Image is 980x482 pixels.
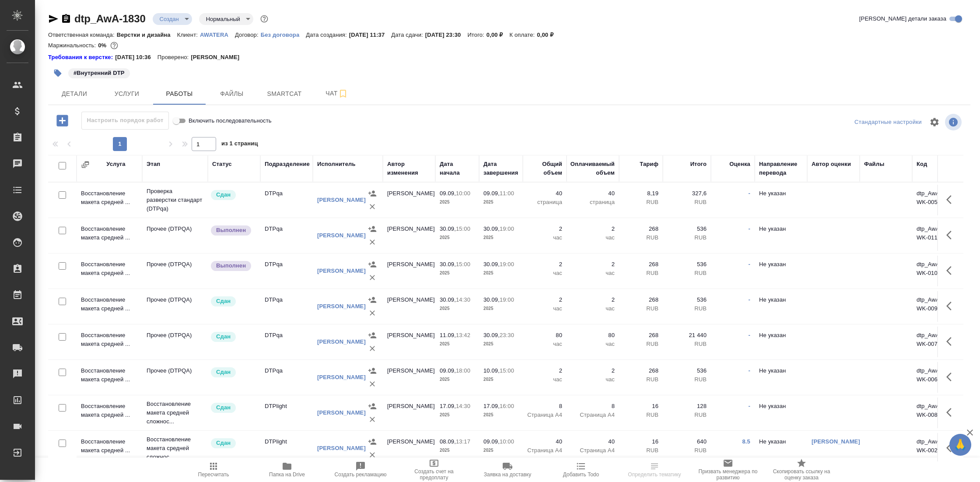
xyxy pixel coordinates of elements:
[483,198,518,207] p: 2025
[199,13,253,25] div: Создан
[912,327,965,357] td: dtp_AwA-1830-WK-007
[203,15,243,23] button: Нормальный
[467,32,486,38] p: Итого:
[667,233,707,242] p: RUB
[812,438,860,445] a: [PERSON_NAME]
[755,256,807,286] td: Не указан
[383,398,435,428] td: [PERSON_NAME]
[440,446,475,455] p: 2025
[383,220,435,251] td: [PERSON_NAME]
[269,471,305,478] span: Папка на Drive
[941,437,962,458] button: Здесь прячутся важные кнопки
[50,112,74,130] button: Добавить работу
[484,471,531,478] span: Заявка на доставку
[667,402,707,411] p: 128
[527,366,562,375] p: 2
[177,457,250,482] button: Пересчитать
[48,32,117,38] p: Ответственная команда:
[749,332,750,338] a: -
[912,185,965,215] td: dtp_AwA-1830-WK-005
[261,31,306,38] a: Без договора
[667,296,707,304] p: 536
[212,160,232,169] div: Статус
[471,457,544,482] button: Заявка на доставку
[755,220,807,251] td: Не указан
[749,296,750,303] a: -
[941,402,962,423] button: Здесь прячутся важные кнопки
[440,332,456,338] p: 11.09,
[440,403,456,409] p: 17.09,
[500,332,514,338] p: 23:30
[177,32,200,38] p: Клиент:
[81,160,90,169] button: Сгруппировать
[440,269,475,278] p: 2025
[755,398,807,428] td: Не указан
[527,304,562,313] p: час
[147,435,203,461] p: Восстановление макета средней сложнос...
[456,261,470,267] p: 15:00
[500,190,514,197] p: 11:00
[335,471,387,478] span: Создать рекламацию
[527,437,562,446] p: 40
[696,468,759,481] span: Призвать менеджера по развитию
[383,327,435,357] td: [PERSON_NAME]
[317,197,366,203] a: [PERSON_NAME]
[210,260,256,272] div: Исполнитель завершил работу
[117,32,177,38] p: Верстки и дизайна
[640,160,658,169] div: Тариф
[483,296,500,303] p: 30.09,
[623,198,658,207] p: RUB
[623,296,658,304] p: 268
[483,438,500,445] p: 09.09,
[265,160,310,169] div: Подразделение
[690,160,707,169] div: Итого
[527,340,562,348] p: час
[729,160,750,169] div: Оценка
[483,375,518,384] p: 2025
[912,362,965,393] td: dtp_AwA-1830-WK-006
[527,296,562,304] p: 2
[391,32,425,38] p: Дата сдачи:
[191,53,246,62] p: [PERSON_NAME]
[483,340,518,348] p: 2025
[200,32,235,38] p: AWATERA
[755,185,807,215] td: Не указан
[366,364,379,377] button: Назначить
[216,439,231,447] p: Сдан
[366,187,379,200] button: Назначить
[260,256,313,286] td: DTPqa
[216,190,231,199] p: Сдан
[147,366,203,375] p: Прочее (DTPQA)
[912,256,965,286] td: dtp_AwA-1830-WK-010
[210,225,256,236] div: Исполнитель завершил работу
[571,366,615,375] p: 2
[667,366,707,375] p: 536
[667,411,707,419] p: RUB
[210,437,256,449] div: Менеджер проверил работу исполнителя, передает ее на следующий этап
[483,225,500,232] p: 30.09,
[260,185,313,215] td: DTPqa
[48,53,115,62] a: Требования к верстке:
[260,362,313,393] td: DTPqa
[440,160,475,177] div: Дата начала
[500,367,514,374] p: 15:00
[483,190,500,197] p: 09.09,
[216,332,231,341] p: Сдан
[440,233,475,242] p: 2025
[440,340,475,348] p: 2025
[387,160,431,177] div: Автор изменения
[749,261,750,267] a: -
[61,14,71,24] button: Скопировать ссылку
[210,402,256,414] div: Менеджер проверил работу исполнителя, передает ее на следующий этап
[483,367,500,374] p: 10.09,
[623,437,658,446] p: 16
[755,291,807,322] td: Не указан
[852,116,924,129] div: split button
[366,448,379,461] button: Удалить
[571,402,615,411] p: 8
[749,225,750,232] a: -
[941,296,962,317] button: Здесь прячутся важные кнопки
[440,367,456,374] p: 09.09,
[260,291,313,322] td: DTPqa
[383,433,435,464] td: [PERSON_NAME]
